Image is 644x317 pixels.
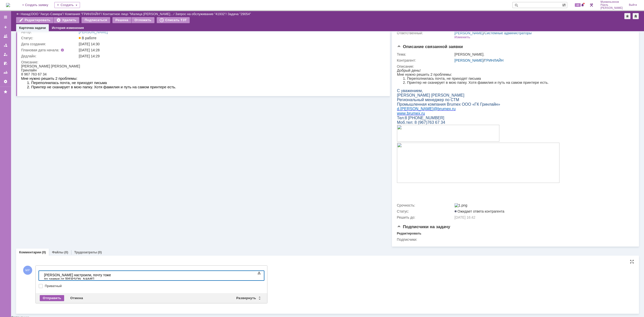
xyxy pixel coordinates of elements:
span: [PERSON_NAME] [3,38,36,43]
span: ru [55,38,59,43]
a: Мои согласования [2,59,10,67]
a: Системные администраторы [485,31,532,35]
a: Комментарии [19,250,41,254]
div: Контрагент: [397,58,454,62]
div: Тема: [397,52,454,56]
span: Показать панель инструментов [256,270,262,276]
span: [DATE] 16:42 [455,215,475,219]
span: Подписчики на задачу [397,224,450,229]
span: Описание связанной заявки [397,44,463,49]
div: [PERSON_NAME]. [455,52,631,56]
span: МР [23,266,32,275]
div: / [175,12,228,16]
img: logo [6,3,10,7]
span: Расширенный поиск [562,2,567,7]
span: ) [29,52,30,56]
span: Ожидает ответа контрагента [455,209,504,213]
div: Сделать домашней страницей [633,13,639,19]
li: Принтер не сканирует в мою папку. Хотя фамилия и путь на самом принтере есть. [10,12,163,16]
a: Перейти в интерфейс администратора [588,2,594,8]
div: Плановая дата начала: [21,48,72,52]
div: | [30,12,31,16]
div: Срочность: [397,203,454,207]
span: В работе [79,36,96,40]
div: ​[PERSON_NAME] настроили, почту тоже по заявке от [PERSON_NAME] [2,2,73,10]
a: Контактное лицо "Малица [PERSON_NAME]… [103,12,174,16]
span: brumex [10,43,23,47]
a: Трудозатраты [74,250,97,254]
span: : [7,47,8,52]
span: . [54,38,55,43]
div: Автор: [21,30,78,34]
div: Подписчики: [397,237,454,242]
div: Изменить [455,35,470,39]
span: . [23,43,24,47]
a: Карточка задачи [19,26,46,30]
li: Переполнилась почта, не приходят письма [10,8,163,12]
a: История изменения [52,26,84,30]
span: . [2,38,3,43]
div: [DATE] 14:30 [79,42,381,46]
a: Файлы [52,250,63,254]
div: / [31,12,65,16]
div: Дедлайн: [21,54,78,58]
div: Ответственный: [397,31,454,35]
a: Отчеты [2,68,10,76]
a: ГРИНЛАЙН [485,58,504,62]
div: (0) [98,250,102,254]
div: Создать [54,2,80,8]
div: Статус: [397,209,454,213]
span: . [9,43,10,47]
a: Перейти на домашнюю страницу [6,3,10,7]
span: [PERSON_NAME] [600,7,623,10]
span: 763 67 34 [30,52,48,56]
div: Дата создания: [21,42,78,46]
div: [DATE] 14:28 [79,48,381,52]
a: [PERSON_NAME] [455,58,484,62]
a: Заявки на командах [2,32,10,40]
li: Переполнилась почта, не приходят письма [10,16,155,21]
span: Мукминьзянов [600,1,623,4]
a: [PERSON_NAME] [455,31,484,35]
span: 48 [575,3,581,7]
div: Статус: [21,36,78,40]
a: Создать заявку [2,23,10,31]
a: Назад [21,12,30,16]
li: Принтер не сканирует в мою папку. Хотя фамилия и путь на самом принтере есть. [10,21,155,25]
img: 1.png [455,203,467,207]
div: Добавить в избранное [624,13,630,19]
div: На всю страницу [630,260,634,264]
div: / [455,31,532,35]
div: Задача "29054" [228,12,251,16]
span: [PHONE_NUMBER] [11,47,47,52]
div: / [455,58,631,62]
a: Запрос на обслуживание "41932" [175,12,226,16]
a: Компания "ГРИНЛАЙН" [65,12,101,16]
a: [PERSON_NAME] [79,30,108,34]
span: 67 [24,52,29,56]
a: Настройки [2,77,10,86]
a: Мои заявки [2,50,10,58]
div: [DATE] 14:29 [79,54,381,58]
div: / [65,12,103,16]
div: / [103,12,175,16]
label: Приватный [45,284,263,288]
span: 8 [8,47,10,52]
a: ООО "Аксус-Самара" [31,12,63,16]
span: brumex [41,38,54,43]
div: (0) [64,250,68,254]
a: Заявки в моей ответственности [2,41,10,49]
div: Описание: [21,60,382,64]
div: Редактировать [397,231,421,235]
div: Решить до: [397,215,454,219]
div: Описание: [397,64,632,68]
div: (0) [42,250,46,254]
span: @ [36,38,41,43]
span: Раиль [600,4,623,7]
span: ru [24,43,28,47]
